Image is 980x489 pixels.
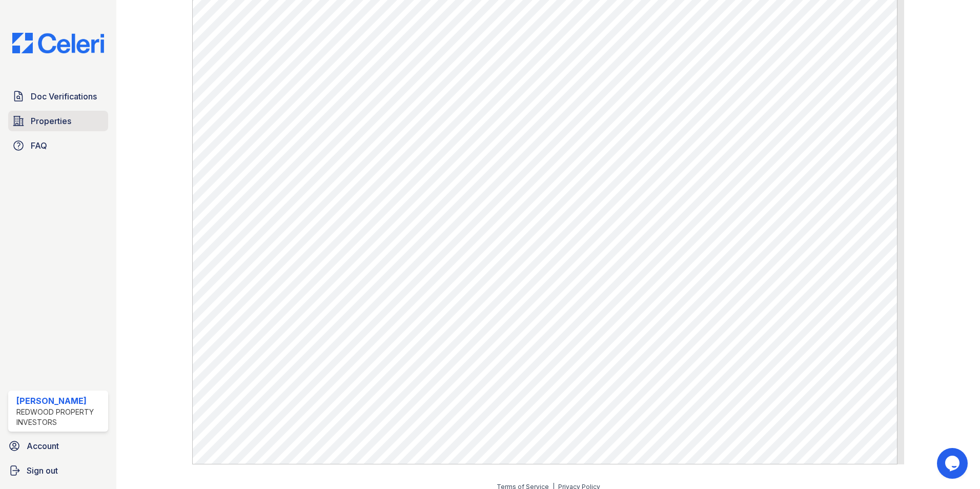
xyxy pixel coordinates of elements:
div: [PERSON_NAME] [16,395,104,407]
div: Redwood Property Investors [16,407,104,427]
a: Account [4,436,112,456]
span: FAQ [31,139,47,152]
a: FAQ [8,135,108,156]
img: CE_Logo_Blue-a8612792a0a2168367f1c8372b55b34899dd931a85d93a1a3d3e32e68fde9ad4.png [4,33,112,53]
span: Account [27,440,59,452]
a: Properties [8,111,108,131]
iframe: chat widget [937,448,970,479]
a: Sign out [4,460,112,481]
a: Doc Verifications [8,86,108,107]
span: Properties [31,115,71,127]
span: Doc Verifications [31,90,97,103]
span: Sign out [27,464,58,477]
